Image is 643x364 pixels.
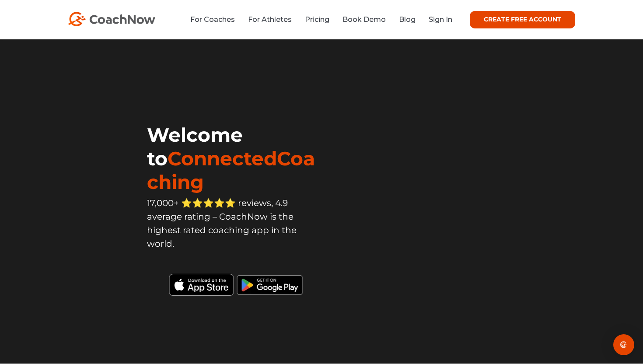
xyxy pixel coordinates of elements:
[68,12,155,26] img: CoachNow Logo
[342,15,386,24] a: Book Demo
[248,15,292,24] a: For Athletes
[190,15,235,24] a: For Coaches
[305,15,329,24] a: Pricing
[613,334,634,355] div: Open Intercom Messenger
[429,15,452,24] a: Sign In
[470,11,575,28] a: CREATE FREE ACCOUNT
[399,15,416,24] a: Blog
[147,123,321,194] h1: Welcome to
[147,198,297,249] span: 17,000+ ⭐️⭐️⭐️⭐️⭐️ reviews, 4.9 average rating – CoachNow is the highest rated coaching app in th...
[147,269,321,296] img: Black Download CoachNow on the App Store Button
[147,147,315,194] span: ConnectedCoaching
